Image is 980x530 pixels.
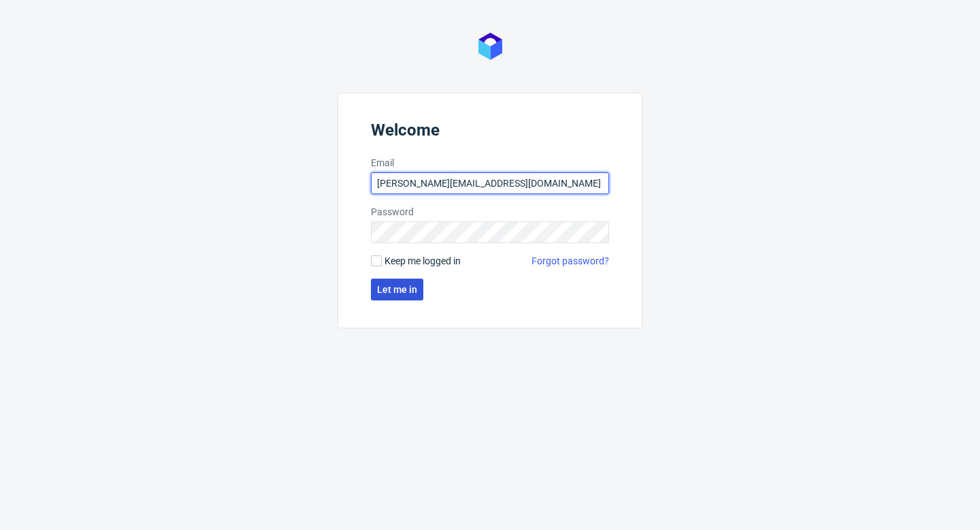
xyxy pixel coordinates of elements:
button: Let me in [371,279,423,300]
input: you@youremail.com [371,172,609,194]
a: Forgot password? [532,254,609,268]
label: Password [371,205,609,219]
label: Email [371,156,609,170]
header: Welcome [371,121,609,145]
span: Keep me logged in [385,254,461,268]
span: Let me in [377,285,417,294]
